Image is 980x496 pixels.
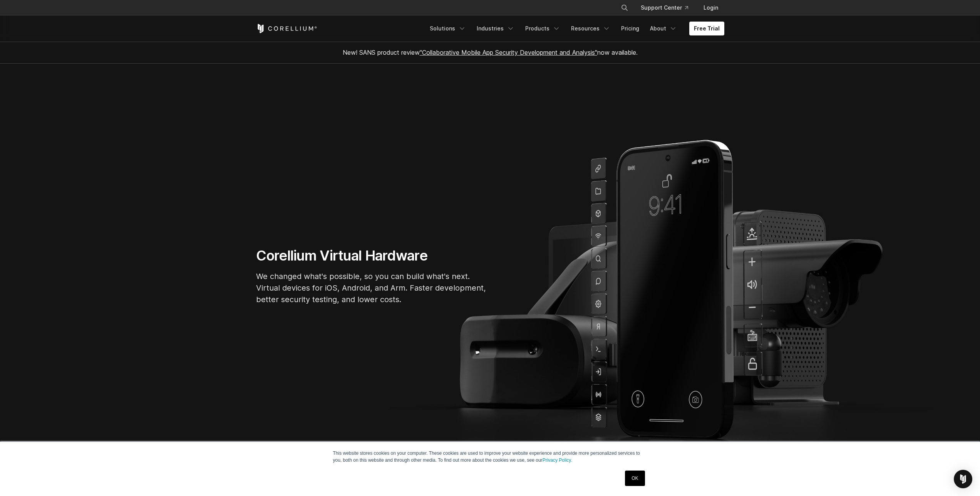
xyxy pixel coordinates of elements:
[256,271,487,305] p: We changed what's possible, so you can build what's next. Virtual devices for iOS, Android, and A...
[425,22,471,35] a: Solutions
[333,450,647,464] p: This website stores cookies on your computer. These cookies are used to improve your website expe...
[543,457,572,463] a: Privacy Policy.
[425,22,724,35] div: Navigation Menu
[645,22,682,35] a: About
[625,471,645,486] a: OK
[618,1,632,15] button: Search
[256,24,317,33] a: Corellium Home
[343,49,638,56] span: New! SANS product review now available.
[954,470,972,488] div: Open Intercom Messenger
[689,22,724,35] a: Free Trial
[420,49,597,56] a: "Collaborative Mobile App Security Development and Analysis"
[616,22,644,35] a: Pricing
[566,22,615,35] a: Resources
[521,22,565,35] a: Products
[256,247,487,264] h1: Corellium Virtual Hardware
[611,1,724,15] div: Navigation Menu
[472,22,519,35] a: Industries
[697,1,724,15] a: Login
[635,1,694,15] a: Support Center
